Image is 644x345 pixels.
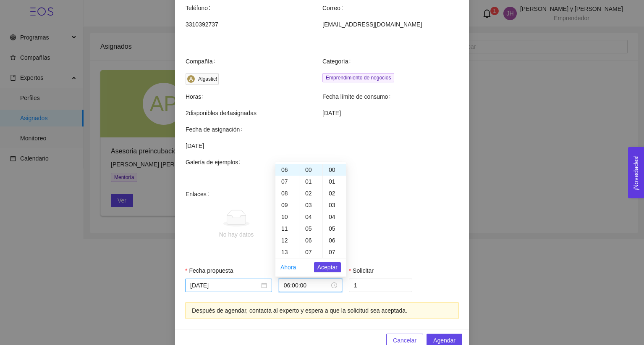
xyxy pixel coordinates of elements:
span: Correo [322,3,346,13]
span: [DATE] [186,141,458,150]
span: Fecha límite de consumo [322,92,394,101]
div: 01 [299,176,322,187]
a: Ahora [280,264,296,271]
div: 00 [299,164,322,176]
div: 09 [275,199,299,211]
div: 03 [323,199,346,211]
span: 2 disponibles de 4 asignadas [186,108,322,118]
input: Fecha propuesta [190,281,259,290]
div: 08 [275,187,299,199]
div: 06 [299,234,322,246]
div: 12 [275,234,299,246]
span: Enlaces [186,190,212,259]
div: 07 [323,246,346,258]
span: 3310392737 [186,20,322,29]
div: 04 [299,211,322,223]
button: Aceptar [314,262,341,272]
span: Aceptar [317,263,338,272]
span: Compañía [186,57,218,66]
span: Cancelar [393,336,416,345]
span: Galería de ejemplos [186,158,244,167]
span: [EMAIL_ADDRESS][DOMAIN_NAME] [322,20,458,29]
div: 10 [275,211,299,223]
div: No hay datos [219,230,254,239]
label: Solicitar [349,266,374,275]
div: 06 [323,234,346,246]
div: 02 [323,187,346,199]
div: 05 [299,223,322,234]
div: 02 [299,187,322,199]
span: [DATE] [322,108,458,118]
div: 01 [323,176,346,187]
span: Agendar [433,336,456,345]
span: Teléfono [186,3,214,13]
div: 04 [323,211,346,223]
div: Después de agendar, contacta al experto y espera a que la solicitud sea aceptada. [192,306,452,315]
div: 05 [323,223,346,234]
div: 06 [275,164,299,176]
div: 13 [275,246,299,258]
div: 07 [275,176,299,187]
span: A [189,76,193,82]
span: Categoría [322,57,354,66]
div: 00 [323,164,346,176]
input: Solicitar [349,279,412,292]
span: Horas [186,92,207,101]
div: 07 [299,246,322,258]
span: Emprendimiento de negocios [322,73,394,82]
button: Open Feedback Widget [628,147,644,198]
div: 03 [299,199,322,211]
label: Fecha propuesta [185,266,233,275]
span: Fecha de asignación [186,125,246,134]
div: 11 [275,223,299,234]
div: Algastic! [198,75,217,83]
input: Hora propuesta [284,281,330,290]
